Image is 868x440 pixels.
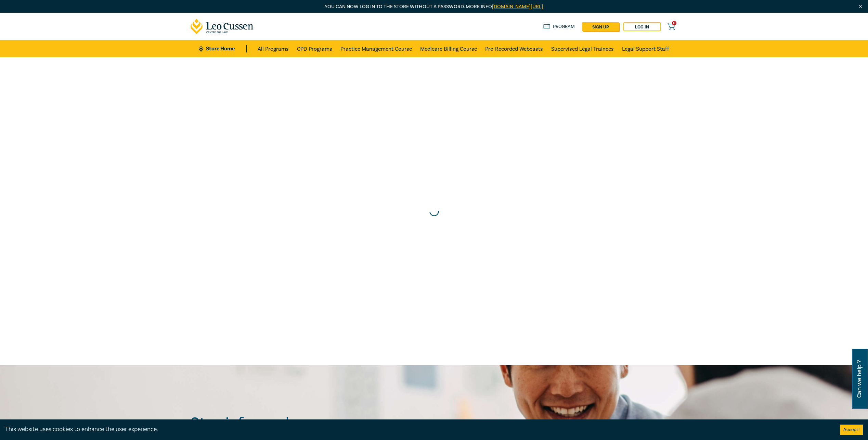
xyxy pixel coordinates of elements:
[191,3,678,11] p: You can now log in to the store without a password. More info
[551,40,614,57] a: Supervised Legal Trainees
[199,45,246,52] a: Store Home
[672,21,676,25] span: 0
[856,353,863,405] span: Can we help ?
[840,425,863,435] button: Accept cookies
[858,4,864,10] img: Close
[485,40,543,57] a: Pre-Recorded Webcasts
[622,40,669,57] a: Legal Support Staff
[420,40,477,57] a: Medicare Billing Course
[543,23,575,30] a: Program
[5,425,830,434] div: This website uses cookies to enhance the user experience.
[297,40,332,57] a: CPD Programs
[623,22,661,31] a: Log in
[340,40,412,57] a: Practice Management Course
[258,40,289,57] a: All Programs
[191,414,352,432] h2: Stay informed.
[582,22,619,31] a: sign up
[492,3,543,10] a: [DOMAIN_NAME][URL]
